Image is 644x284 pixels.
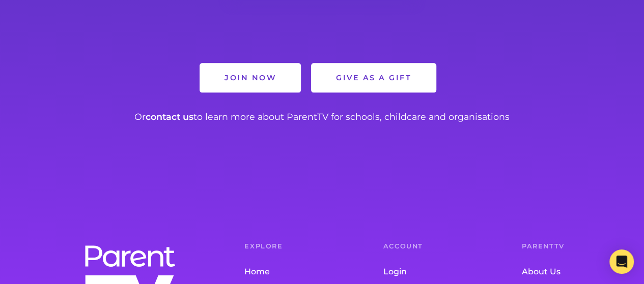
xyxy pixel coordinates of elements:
a: Login [383,262,481,281]
a: contact us [146,111,193,122]
p: Or to learn more about ParentTV for schools, childcare and organisations [24,109,620,125]
h6: Explore [244,243,342,250]
a: About Us [522,262,620,281]
h6: Account [383,243,481,250]
a: Give as a Gift [312,64,436,92]
a: Home [244,262,342,281]
h6: ParentTV [522,243,620,250]
a: Join Now [200,64,300,92]
div: Open Intercom Messenger [609,249,634,274]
